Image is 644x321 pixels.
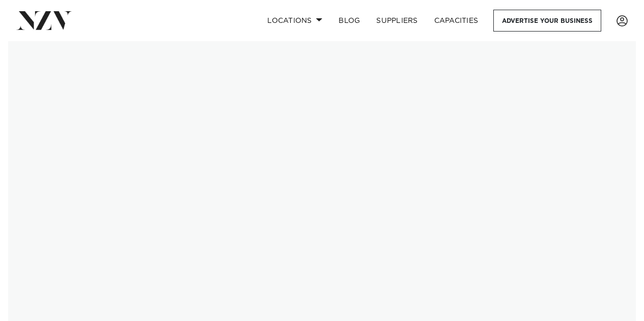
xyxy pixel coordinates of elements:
a: SUPPLIERS [368,10,426,32]
img: nzv-logo.png [16,11,72,30]
a: Capacities [426,10,487,32]
a: Locations [259,10,330,32]
a: BLOG [330,10,368,32]
a: Advertise your business [493,10,601,32]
